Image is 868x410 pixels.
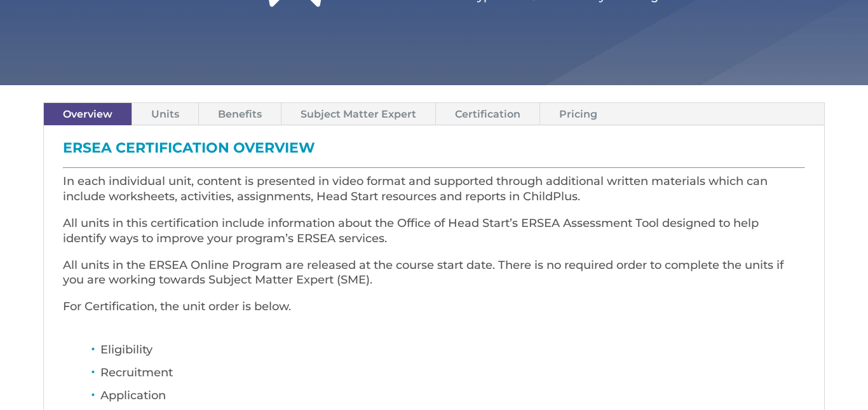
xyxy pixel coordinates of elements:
[63,258,783,287] span: All units in the ERSEA Online Program are released at the course start date. There is no required...
[63,216,804,258] p: All units in this certification include information about the Office of Head Start’s ERSEA Assess...
[63,299,291,313] span: For Certification, the unit order is below.
[100,388,166,402] span: Application
[44,103,132,125] a: Overview
[281,103,435,125] a: Subject Matter Expert
[436,103,539,125] a: Certification
[199,103,281,125] a: Benefits
[100,343,153,357] span: Eligibility
[63,174,768,203] span: In each individual unit, content is presented in video format and supported through additional wr...
[63,141,804,161] h3: ERSEA Certification Overview
[132,103,198,125] a: Units
[100,366,173,379] span: Recruitment
[540,103,616,125] a: Pricing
